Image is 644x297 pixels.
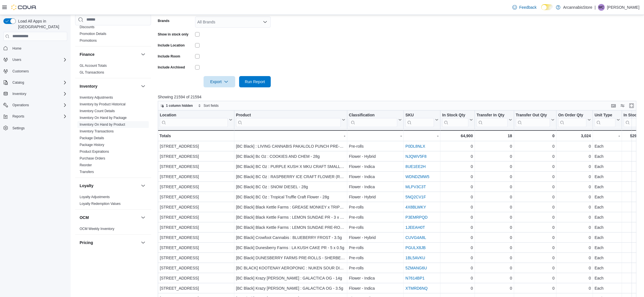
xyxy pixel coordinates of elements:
[158,94,641,100] p: Showing 21594 of 21594
[442,112,473,127] button: In Stock Qty
[236,275,345,282] div: [BC Black] Krazy [PERSON_NAME] : GALACTICA OG - 14g
[263,20,267,24] button: Open list of options
[1,44,69,52] button: Home
[405,112,438,127] button: SKU
[558,112,586,118] div: On Order Qty
[10,68,31,75] a: Customers
[477,112,512,127] button: Transfer In Qty
[80,183,139,189] button: Loyalty
[477,265,512,271] div: 0
[619,102,626,109] button: Display options
[80,32,106,36] span: Promotion Details
[12,57,21,62] span: Users
[405,154,427,159] a: NJQWV5F8
[158,54,180,59] label: Include Room
[477,143,512,150] div: 0
[405,185,426,189] a: MLPV3C3T
[599,4,604,11] span: MC
[516,112,550,127] div: Transfer Out Qty
[595,194,620,200] div: Each
[516,204,555,210] div: 0
[80,183,93,189] h3: Loyalty
[16,18,67,30] span: Load All Apps in [GEOGRAPHIC_DATA]
[349,173,402,180] div: Flower - Indica
[160,132,232,139] div: Totals
[80,170,94,174] span: Transfers
[10,124,67,131] span: Settings
[405,286,428,291] a: XTMRD6NQ
[477,112,508,127] div: Transfer In Qty
[595,183,620,190] div: Each
[405,195,426,199] a: 5NQ2CV1F
[207,76,232,87] span: Export
[80,70,104,75] span: GL Transactions
[595,204,620,210] div: Each
[80,38,97,43] span: Promotions
[405,144,425,148] a: P0DL8NLX
[442,214,473,221] div: 0
[442,183,473,190] div: 0
[349,244,402,251] div: Pre-rolls
[442,194,473,200] div: 0
[558,204,591,210] div: 0
[558,214,591,221] div: 0
[595,163,620,170] div: Each
[80,195,110,199] a: Loyalty Adjustments
[80,39,97,43] a: Promotions
[477,204,512,210] div: 0
[158,65,185,70] label: Include Archived
[160,194,232,200] div: [STREET_ADDRESS]
[516,143,555,150] div: 0
[516,153,555,160] div: 0
[140,214,147,221] button: OCM
[405,205,426,209] a: 4X8BLWKY
[595,244,620,251] div: Each
[477,214,512,221] div: 0
[80,215,89,220] h3: OCM
[477,173,512,180] div: 0
[10,45,67,52] span: Home
[1,124,69,132] button: Settings
[442,132,473,139] div: 64,900
[516,265,555,271] div: 0
[80,129,114,134] span: Inventory Transactions
[595,143,620,150] div: Each
[80,32,106,36] a: Promotion Details
[80,102,126,106] a: Inventory by Product Historical
[405,225,425,230] a: 1JEEAH0T
[558,224,591,231] div: 0
[236,224,345,231] div: [BC Black] Black Kettle Farms : LEMON SUNDAE PRE-ROLL - 3 x 0.5g
[477,254,512,261] div: 0
[80,201,121,206] span: Loyalty Redemption Values
[349,143,402,150] div: Pre-rolls
[349,132,402,139] div: -
[80,123,125,127] a: Inventory On Hand by Product
[405,276,425,280] a: N7614BP1
[558,153,591,160] div: 0
[158,43,185,48] label: Include Location
[595,275,620,282] div: Each
[349,163,402,170] div: Flower - Indica
[558,234,591,241] div: 0
[80,116,127,120] a: Inventory On Hand by Package
[349,112,397,118] div: Classification
[160,254,232,261] div: [STREET_ADDRESS]
[558,194,591,200] div: 0
[80,240,93,245] h3: Pricing
[10,102,31,108] button: Operations
[80,83,139,89] button: Inventory
[80,240,139,245] button: Pricing
[160,183,232,190] div: [STREET_ADDRESS]
[10,90,29,97] button: Inventory
[598,4,605,11] div: Matt Chernoff
[558,112,591,127] button: On Order Qty
[1,56,69,64] button: Users
[349,234,402,241] div: Flower - Hybrid
[80,202,121,206] a: Loyalty Redemption Values
[80,136,104,140] span: Package Details
[1,112,69,120] button: Reports
[80,163,92,167] a: Reorder
[80,52,139,57] button: Finance
[595,112,615,127] div: Unit Type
